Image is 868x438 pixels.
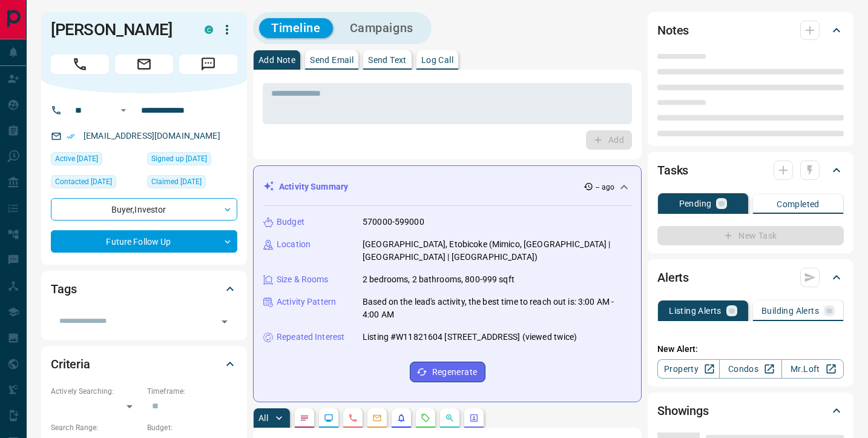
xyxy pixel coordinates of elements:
p: Send Text [368,56,407,64]
p: Building Alerts [761,307,819,315]
svg: Calls [348,413,358,423]
h2: Tags [51,279,76,299]
p: Repeated Interest [277,331,344,343]
svg: Opportunities [445,413,455,423]
div: Tue Jan 07 2020 [147,152,237,169]
p: Completed [777,200,820,208]
p: 2 bedrooms, 2 bathrooms, 800-999 sqft [363,273,515,286]
span: Active [DATE] [55,153,98,165]
div: condos.ca [205,25,213,34]
button: Timeline [259,18,333,38]
div: Thu Jul 31 2025 [51,175,141,192]
h1: [PERSON_NAME] [51,20,186,39]
svg: Notes [300,413,309,423]
svg: Listing Alerts [396,413,406,423]
p: -- ago [596,182,614,193]
p: Timeframe: [147,386,237,397]
p: All [258,414,268,422]
span: Contacted [DATE] [55,176,112,188]
span: Signed up [DATE] [151,153,207,165]
svg: Email Verified [67,132,75,141]
p: Add Note [258,56,295,64]
div: Activity Summary-- ago [263,176,631,198]
span: Call [51,55,109,74]
a: Condos [719,359,781,379]
p: Activity Pattern [277,296,336,308]
p: Search Range: [51,422,141,433]
p: Budget [277,216,304,228]
span: Email [115,55,173,74]
h2: Alerts [657,268,689,287]
p: Budget: [147,422,237,433]
svg: Agent Actions [469,413,479,423]
h2: Notes [657,21,689,40]
p: Actively Searching: [51,386,141,397]
p: Listing Alerts [669,307,722,315]
div: Mon Jan 24 2022 [147,175,237,192]
div: Tasks [657,156,844,185]
button: Campaigns [338,18,426,38]
div: Showings [657,396,844,425]
div: Mon Dec 30 2024 [51,152,141,169]
span: Claimed [DATE] [151,176,202,188]
p: Send Email [310,56,353,64]
button: Open [116,103,131,118]
p: 570000-599000 [363,216,424,228]
p: Location [277,238,311,251]
p: New Alert: [657,343,844,356]
a: Property [657,359,720,379]
p: Pending [679,199,712,208]
div: Criteria [51,350,237,379]
a: Mr.Loft [781,359,844,379]
svg: Emails [372,413,382,423]
svg: Lead Browsing Activity [324,413,334,423]
button: Regenerate [410,362,485,382]
button: Open [216,313,233,330]
div: Buyer , Investor [51,198,237,221]
p: Listing #W11821604 [STREET_ADDRESS] (viewed twice) [363,331,577,343]
h2: Showings [657,401,709,420]
p: Log Call [421,56,453,64]
h2: Tasks [657,161,688,180]
div: Tags [51,274,237,304]
h2: Criteria [51,354,90,374]
a: [EMAIL_ADDRESS][DOMAIN_NAME] [84,131,220,141]
p: [GEOGRAPHIC_DATA], Etobicoke (Mimico, [GEOGRAPHIC_DATA] | [GEOGRAPHIC_DATA] | [GEOGRAPHIC_DATA]) [363,238,631,264]
div: Future Follow Up [51,230,237,253]
p: Activity Summary [279,181,348,193]
svg: Requests [421,413,430,423]
div: Alerts [657,263,844,292]
div: Notes [657,16,844,45]
p: Size & Rooms [277,273,329,286]
p: Based on the lead's activity, the best time to reach out is: 3:00 AM - 4:00 AM [363,296,631,321]
span: Message [179,55,237,74]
